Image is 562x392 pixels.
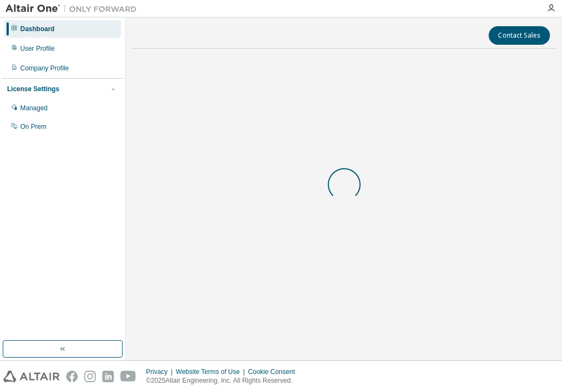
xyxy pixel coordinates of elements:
[20,25,55,33] div: Dashboard
[176,367,248,376] div: Website Terms of Use
[146,376,302,385] p: © 2025 Altair Engineering, Inc. All Rights Reserved.
[489,26,550,45] button: Contact Sales
[248,367,301,376] div: Cookie Consent
[120,371,136,382] img: youtube.svg
[20,122,47,131] div: On Prem
[20,64,69,73] div: Company Profile
[146,367,176,376] div: Privacy
[20,104,48,112] div: Managed
[66,371,78,382] img: facebook.svg
[5,3,142,14] img: Altair One
[102,371,114,382] img: linkedin.svg
[20,44,55,53] div: User Profile
[7,85,59,93] div: License Settings
[84,371,96,382] img: instagram.svg
[3,371,60,382] img: altair_logo.svg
